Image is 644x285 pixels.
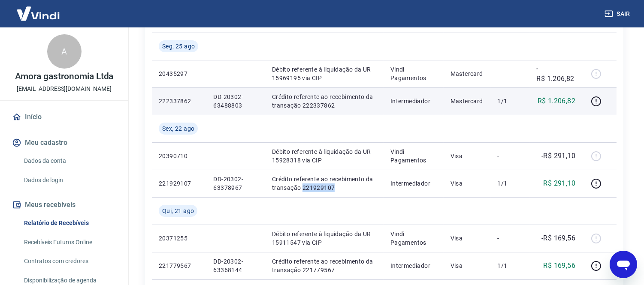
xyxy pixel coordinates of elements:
[610,251,637,278] iframe: Botão para abrir a janela de mensagens
[450,69,484,78] p: Mastercard
[21,234,118,251] a: Recebíveis Futuros Online
[390,230,437,247] p: Vindi Pagamentos
[17,84,112,93] p: [EMAIL_ADDRESS][DOMAIN_NAME]
[390,65,437,82] p: Vindi Pagamentos
[159,234,200,243] p: 20371255
[497,97,523,105] p: 1/1
[536,63,575,84] p: -R$ 1.206,82
[21,152,118,170] a: Dados da conta
[47,34,82,69] div: A
[15,72,114,81] p: Amora gastronomia Ltda
[497,179,523,188] p: 1/1
[541,151,575,161] p: -R$ 291,10
[162,42,195,51] span: Seg, 25 ago
[497,261,523,270] p: 1/1
[390,97,437,105] p: Intermediador
[450,234,484,243] p: Visa
[390,147,437,165] p: Vindi Pagamentos
[390,179,437,188] p: Intermediador
[159,69,200,78] p: 20435297
[213,257,258,274] p: DD-20302-63368144
[10,133,118,152] button: Meu cadastro
[162,207,194,215] span: Qui, 21 ago
[159,152,200,160] p: 20390710
[10,0,66,27] img: Vindi
[603,6,634,22] button: Sair
[21,252,118,270] a: Contratos com credores
[450,152,484,160] p: Visa
[162,124,194,133] span: Sex, 22 ago
[272,230,377,247] p: Débito referente à liquidação da UR 15911547 via CIP
[497,234,523,243] p: -
[159,261,200,270] p: 221779567
[541,233,575,243] p: -R$ 169,56
[450,97,484,105] p: Mastercard
[159,179,200,188] p: 221929107
[272,147,377,165] p: Débito referente à liquidação da UR 15928318 via CIP
[272,65,377,82] p: Débito referente à liquidação da UR 15969195 via CIP
[213,175,258,192] p: DD-20302-63378967
[544,178,576,189] p: R$ 291,10
[450,179,484,188] p: Visa
[544,261,576,271] p: R$ 169,56
[159,97,200,105] p: 222337862
[272,257,377,274] p: Crédito referente ao recebimento da transação 221779567
[10,195,118,214] button: Meus recebíveis
[390,261,437,270] p: Intermediador
[21,214,118,232] a: Relatório de Recebíveis
[21,171,118,189] a: Dados de login
[497,152,523,160] p: -
[538,96,575,106] p: R$ 1.206,82
[272,175,377,192] p: Crédito referente ao recebimento da transação 221929107
[450,261,484,270] p: Visa
[272,93,377,110] p: Crédito referente ao recebimento da transação 222337862
[497,69,523,78] p: -
[10,108,118,126] a: Início
[213,93,258,110] p: DD-20302-63488803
